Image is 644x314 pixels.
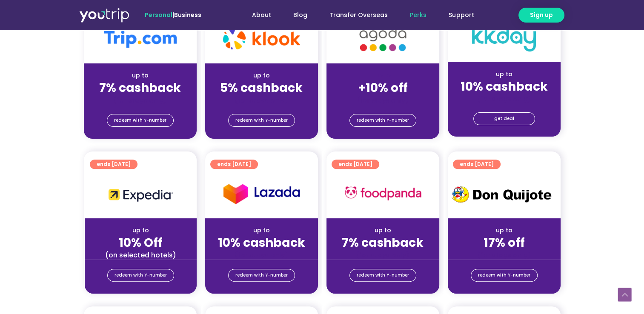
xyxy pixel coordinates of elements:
[107,269,174,282] a: redeem with Y-number
[90,160,137,169] a: ends [DATE]
[99,80,181,96] strong: 7% cashback
[399,7,438,23] a: Perks
[473,112,535,125] a: get deal
[484,234,525,251] strong: 17% off
[332,160,379,169] a: ends [DATE]
[358,80,408,96] strong: +10% off
[471,269,538,282] a: redeem with Y-number
[224,7,485,23] nav: Menu
[455,70,554,79] div: up to
[461,78,548,95] strong: 10% cashback
[235,269,288,281] span: redeem with Y-number
[282,7,318,23] a: Blog
[460,160,494,169] span: ends [DATE]
[217,160,251,169] span: ends [DATE]
[333,226,432,235] div: up to
[338,160,372,169] span: ends [DATE]
[455,251,554,260] div: (for stays only)
[357,269,409,281] span: redeem with Y-number
[212,96,311,105] div: (for stays only)
[318,7,399,23] a: Transfer Overseas
[119,234,163,251] strong: 10% Off
[210,160,258,169] a: ends [DATE]
[107,114,174,127] a: redeem with Y-number
[91,96,190,105] div: (for stays only)
[333,251,432,260] div: (for stays only)
[455,94,554,103] div: (for stays only)
[235,114,288,126] span: redeem with Y-number
[518,8,564,23] a: Sign up
[478,269,530,281] span: redeem with Y-number
[114,114,166,126] span: redeem with Y-number
[114,269,167,281] span: redeem with Y-number
[349,269,416,282] a: redeem with Y-number
[145,11,172,19] span: Personal
[212,226,311,235] div: up to
[530,11,553,20] span: Sign up
[333,96,432,105] div: (for stays only)
[212,251,311,260] div: (for stays only)
[220,80,303,96] strong: 5% cashback
[145,11,201,19] span: |
[97,160,131,169] span: ends [DATE]
[349,114,416,127] a: redeem with Y-number
[494,113,514,125] span: get deal
[91,71,190,80] div: up to
[375,71,391,80] span: up to
[438,7,485,23] a: Support
[218,234,305,251] strong: 10% cashback
[212,71,311,80] div: up to
[228,114,295,127] a: redeem with Y-number
[174,11,201,19] a: Business
[92,251,190,260] div: (on selected hotels)
[228,269,295,282] a: redeem with Y-number
[453,160,501,169] a: ends [DATE]
[92,226,190,235] div: up to
[241,7,282,23] a: About
[342,234,424,251] strong: 7% cashback
[357,114,409,126] span: redeem with Y-number
[455,226,554,235] div: up to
